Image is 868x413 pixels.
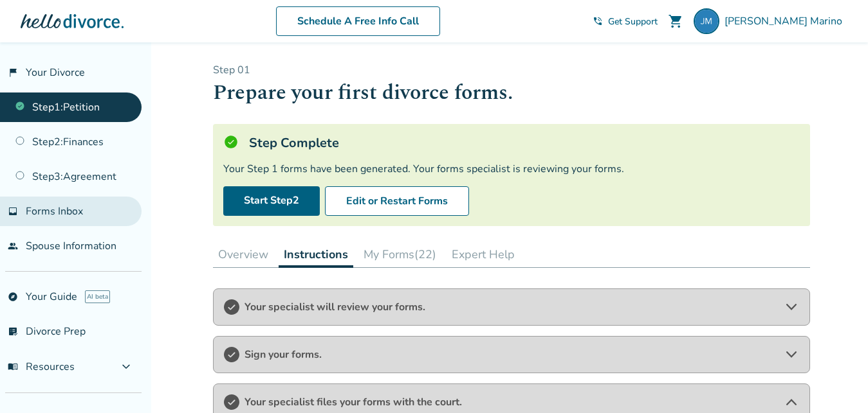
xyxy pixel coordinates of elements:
[213,242,273,267] button: Overview
[8,292,18,302] span: explore
[8,241,18,251] span: people
[325,186,469,216] button: Edit or Restart Forms
[249,134,339,152] h5: Step Complete
[8,360,75,374] span: Resources
[213,77,810,109] h1: Prepare your first divorce forms.
[245,347,779,362] span: Sign your forms.
[8,362,18,372] span: menu_book
[118,359,134,374] span: expand_more
[279,242,353,268] button: Instructions
[694,8,719,34] img: jmarino949@gmail.com
[276,6,440,36] a: Schedule A Free Info Call
[447,242,520,267] button: Expert Help
[213,63,810,77] p: Step 0 1
[668,13,683,29] span: shopping_cart
[223,162,800,176] div: Your Step 1 forms have been generated. Your forms specialist is reviewing your forms.
[725,14,847,28] span: [PERSON_NAME] Marino
[8,67,18,78] span: flag_2
[593,16,603,26] span: phone_in_talk
[608,15,658,28] span: Get Support
[245,300,779,314] span: Your specialist will review your forms.
[245,395,779,409] span: Your specialist files your forms with the court.
[26,204,83,218] span: Forms Inbox
[8,206,18,216] span: inbox
[593,15,658,28] a: phone_in_talkGet Support
[358,242,441,267] button: My Forms(22)
[85,290,110,303] span: AI beta
[8,326,18,337] span: list_alt_check
[804,351,868,413] iframe: Chat Widget
[223,186,320,216] a: Start Step2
